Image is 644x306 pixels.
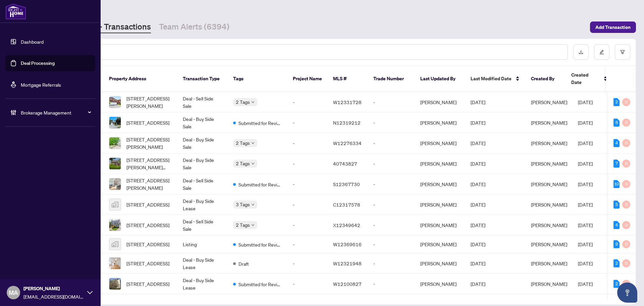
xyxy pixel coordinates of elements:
img: thumbnail-img [109,278,121,290]
span: C12317578 [333,202,360,208]
div: 4 [613,221,620,229]
span: [DATE] [578,181,593,187]
span: Submitted for Review [238,280,282,288]
td: Deal - Sell Side Sale [177,215,228,235]
td: [PERSON_NAME] [415,253,465,274]
img: thumbnail-img [109,158,121,169]
span: [DATE] [471,99,485,105]
th: Transaction Type [177,66,228,92]
span: [STREET_ADDRESS][PERSON_NAME][PERSON_NAME] [126,156,172,171]
td: - [287,92,328,113]
td: - [287,215,328,235]
span: W12321948 [333,260,362,266]
div: 5 [613,201,620,209]
img: thumbnail-img [109,258,121,269]
a: Deal Processing [21,60,55,66]
div: 0 [622,119,630,127]
span: Add Transaction [595,22,631,33]
td: Deal - Buy Side Sale [177,154,228,174]
td: - [368,133,415,154]
td: - [287,235,328,253]
td: Listing [177,235,228,253]
span: W12100827 [333,281,362,287]
span: [PERSON_NAME] [531,140,567,146]
img: thumbnail-img [109,96,121,108]
span: [STREET_ADDRESS][PERSON_NAME] [126,95,172,110]
div: 6 [613,119,620,127]
span: down [251,203,255,206]
span: [PERSON_NAME] [531,120,567,126]
td: - [368,194,415,215]
td: - [368,253,415,274]
span: Draft [238,260,249,267]
div: 0 [622,280,630,288]
td: [PERSON_NAME] [415,113,465,133]
td: - [368,235,415,253]
th: Last Modified Date [465,66,526,92]
span: [STREET_ADDRESS] [126,221,169,229]
td: - [287,154,328,174]
span: S12367730 [333,181,360,187]
span: [STREET_ADDRESS] [126,260,169,267]
td: - [368,174,415,194]
span: edit [599,50,604,54]
span: [STREET_ADDRESS] [126,280,169,288]
div: 0 [622,201,630,209]
span: W12331728 [333,99,362,105]
span: [DATE] [578,99,593,105]
img: thumbnail-img [109,137,121,149]
span: W12276334 [333,140,362,146]
span: download [579,50,583,54]
span: [STREET_ADDRESS] [126,201,169,208]
button: edit [594,44,609,60]
button: Open asap [617,282,637,303]
a: Mortgage Referrals [21,82,61,88]
span: [DATE] [578,202,593,208]
div: 0 [622,221,630,229]
td: [PERSON_NAME] [415,154,465,174]
td: [PERSON_NAME] [415,215,465,235]
td: - [368,92,415,113]
span: Submitted for Review [238,181,282,188]
span: [DATE] [471,241,485,247]
span: [PERSON_NAME] [531,241,567,247]
div: 0 [622,240,630,248]
span: [DATE] [471,281,485,287]
div: 9 [613,240,620,248]
div: 0 [622,180,630,188]
img: thumbnail-img [109,117,121,128]
img: thumbnail-img [109,238,121,250]
td: Deal - Sell Side Sale [177,92,228,113]
span: [DATE] [471,161,485,167]
span: [DATE] [471,120,485,126]
th: Tags [228,66,287,92]
div: 2 [613,259,620,267]
div: 0 [622,259,630,267]
div: 0 [622,139,630,147]
span: [STREET_ADDRESS] [126,119,169,126]
img: thumbnail-img [109,178,121,190]
div: 7 [613,160,620,168]
button: Add Transaction [590,21,636,33]
td: Deal - Sell Side Sale [177,174,228,194]
td: - [287,253,328,274]
td: - [287,133,328,154]
span: [PERSON_NAME] [531,161,567,167]
img: thumbnail-img [109,199,121,210]
span: 40743827 [333,161,357,167]
span: 2 Tags [236,139,250,147]
span: [DATE] [471,140,485,146]
span: [DATE] [578,120,593,126]
td: - [287,194,328,215]
span: Submitted for Review [238,241,282,248]
span: [PERSON_NAME] [531,202,567,208]
td: Deal - Buy Side Sale [177,133,228,154]
img: logo [5,3,26,19]
td: [PERSON_NAME] [415,92,465,113]
span: 3 Tags [236,201,250,208]
span: down [251,223,255,227]
span: down [251,100,255,104]
td: Deal - Buy Side Lease [177,194,228,215]
th: Trade Number [368,66,415,92]
td: Deal - Buy Side Lease [177,253,228,274]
